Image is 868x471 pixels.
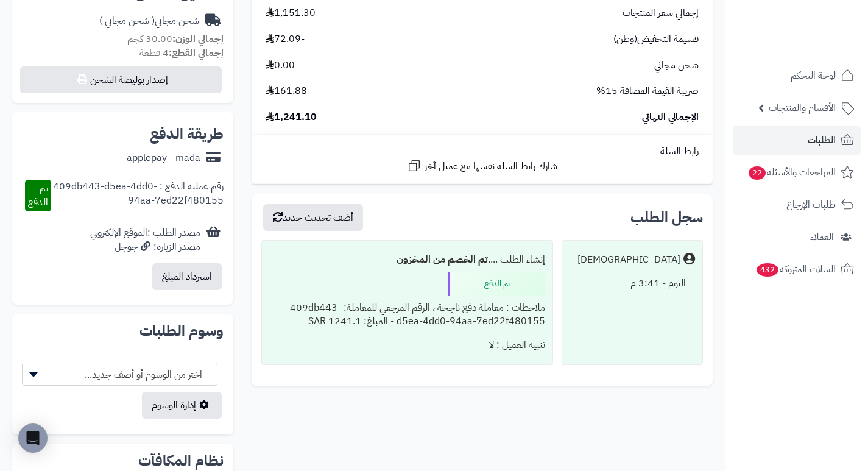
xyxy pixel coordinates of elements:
[152,263,222,290] button: استرداد المبلغ
[18,423,48,453] div: Open Intercom Messenger
[90,226,200,254] div: مصدر الطلب :الموقع الإلكتروني
[51,180,224,211] div: رقم عملية الدفع : 409db443-d5ea-4dd0-94aa-7ed22f480155
[22,453,224,468] h2: نظام المكافآت
[733,158,861,187] a: المراجعات والأسئلة22
[733,61,861,90] a: لوحة التحكم
[99,13,155,28] span: ( شحن مجاني )
[407,158,557,174] a: شارك رابط السلة نفسها مع عميل آخر
[23,363,217,386] span: -- اختر من الوسوم أو أضف جديد... --
[169,46,224,60] strong: إجمالي القطع:
[142,392,222,419] a: إدارة الوسوم
[654,58,699,73] span: شحن مجاني
[99,14,199,28] div: شحن مجاني
[733,126,861,155] a: الطلبات
[127,151,200,165] div: applepay - mada
[733,190,861,219] a: طلبات الإرجاع
[397,252,488,267] b: تم الخصم من المخزون
[22,324,224,338] h2: وسوم الطلبات
[630,210,703,225] h3: سجل الطلب
[150,127,224,141] h2: طريقة الدفع
[596,84,699,98] span: ضريبة القيمة المضافة 15%
[786,196,836,213] span: طلبات الإرجاع
[90,240,200,254] div: مصدر الزيارة: جوجل
[266,84,307,98] span: 161.88
[269,248,545,272] div: إنشاء الطلب ....
[172,32,224,46] strong: إجمالي الوزن:
[127,32,224,46] small: 30.00 كجم
[577,253,680,267] div: [DEMOGRAPHIC_DATA]
[810,228,834,246] span: العملاء
[448,272,545,296] div: تم الدفع
[642,110,699,124] span: الإجمالي النهائي
[733,222,861,252] a: العملاء
[269,333,545,357] div: تنبيه العميل : لا
[747,164,836,181] span: المراجعات والأسئلة
[269,296,545,334] div: ملاحظات : معاملة دفع ناجحة ، الرقم المرجعي للمعاملة: 409db443-d5ea-4dd0-94aa-7ed22f480155 - المبل...
[28,181,48,210] span: تم الدفع
[755,261,836,278] span: السلات المتروكة
[757,263,778,277] span: 432
[808,132,836,149] span: الطلبات
[20,66,222,93] button: إصدار بوليصة الشحن
[266,58,295,73] span: 0.00
[791,67,836,84] span: لوحة التحكم
[266,6,316,20] span: 1,151.30
[266,110,317,124] span: 1,241.10
[139,46,224,60] small: 4 قطعة
[733,255,861,284] a: السلات المتروكة432
[613,32,699,46] span: قسيمة التخفيض(وطن)
[263,204,363,231] button: أضف تحديث جديد
[425,160,557,174] span: شارك رابط السلة نفسها مع عميل آخر
[769,99,836,116] span: الأقسام والمنتجات
[22,363,217,386] span: -- اختر من الوسوم أو أضف جديد... --
[266,32,305,46] span: -72.09
[256,144,708,158] div: رابط السلة
[570,272,695,296] div: اليوم - 3:41 م
[749,166,766,180] span: 22
[623,6,699,20] span: إجمالي سعر المنتجات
